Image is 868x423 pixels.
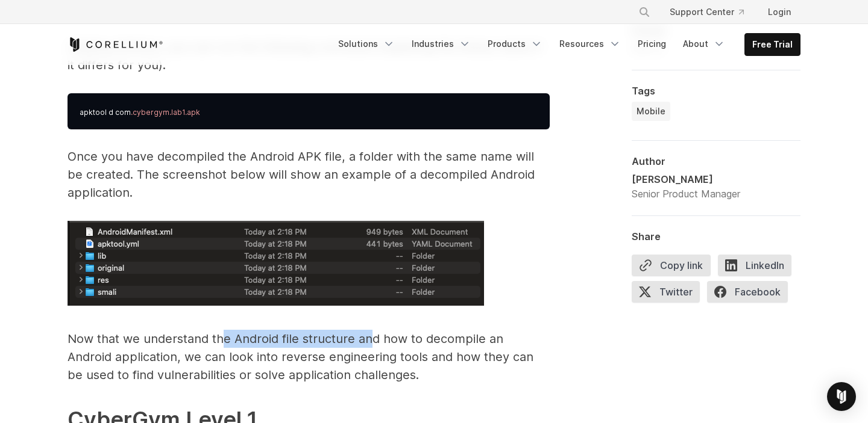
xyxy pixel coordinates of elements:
[632,172,740,187] div: [PERSON_NAME]
[676,33,732,55] a: About
[660,1,753,23] a: Support Center
[552,33,628,55] a: Resources
[632,255,711,276] button: Copy link
[131,108,200,117] span: .cybergym.lab1.apk
[632,281,700,303] span: Twitter
[480,33,550,55] a: Products
[637,105,665,117] span: Mobile
[404,33,478,55] a: Industries
[632,187,740,201] div: Senior Product Manager
[632,85,800,97] div: Tags
[718,255,791,276] span: LinkedIn
[331,33,402,55] a: Solutions
[632,102,670,121] a: Mobile
[758,1,800,23] a: Login
[68,37,163,52] a: Corellium Home
[68,221,484,306] img: Example of a decompiled android application.
[80,108,131,117] span: apktool d com
[632,281,707,307] a: Twitter
[68,330,550,384] p: Now that we understand the Android file structure and how to decompile an Android application, we...
[331,33,800,56] div: Navigation Menu
[707,281,788,303] span: Facebook
[631,33,673,55] a: Pricing
[745,34,800,55] a: Free Trial
[624,1,800,23] div: Navigation Menu
[827,382,856,411] div: Open Intercom Messenger
[718,255,799,281] a: LinkedIn
[68,147,550,202] p: Once you have decompiled the Android APK file, a folder with the same name will be created. The s...
[707,281,795,307] a: Facebook
[632,230,800,242] div: Share
[634,1,655,23] button: Search
[632,155,800,167] div: Author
